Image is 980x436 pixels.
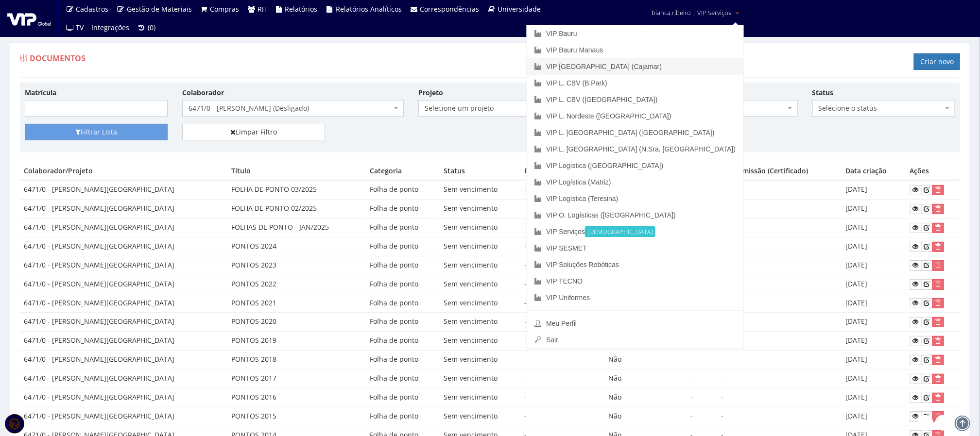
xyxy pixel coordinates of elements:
[527,256,743,273] a: VIP Soluções Robóticas
[717,200,842,218] td: -
[76,4,109,14] span: Cadastros
[527,157,743,174] a: VIP Logística ([GEOGRAPHIC_DATA])
[604,369,687,388] td: Não
[604,351,687,369] td: Não
[842,200,906,218] td: [DATE]
[652,8,731,17] span: bianca.ribeiro | VIP Serviços
[520,200,604,218] td: -
[20,332,227,351] td: 6471/0 - [PERSON_NAME][GEOGRAPHIC_DATA]
[527,332,743,348] a: Sair
[842,388,906,407] td: [DATE]
[687,388,718,407] td: -
[366,388,440,407] td: Folha de ponto
[20,294,227,313] td: 6471/0 - [PERSON_NAME][GEOGRAPHIC_DATA]
[227,351,365,369] td: PONTOS 2018
[366,275,440,294] td: Folha de ponto
[687,369,718,388] td: -
[527,58,743,75] a: VIP [GEOGRAPHIC_DATA] (Cajamar)
[440,294,520,313] td: Sem vencimento
[520,180,604,199] td: -
[182,100,404,117] span: 6471/0 - ADILSON SALES DE LIMA (Desligado)
[717,388,842,407] td: -
[88,18,134,37] a: Integrações
[440,332,520,351] td: Sem vencimento
[227,162,365,180] th: Título
[440,351,520,369] td: Sem vencimento
[842,407,906,426] td: [DATE]
[227,388,365,407] td: PONTOS 2016
[527,273,743,289] a: VIP TECNO
[25,124,168,140] button: Filtrar Lista
[520,218,604,237] td: -
[527,240,743,256] a: VIP SESMET
[20,200,227,218] td: 6471/0 - [PERSON_NAME][GEOGRAPHIC_DATA]
[227,180,365,199] td: FOLHA DE PONTO 03/2025
[366,294,440,313] td: Folha de ponto
[520,162,604,180] th: Data vencimento
[527,91,743,108] a: VIP L. CBV ([GEOGRAPHIC_DATA])
[227,369,365,388] td: PONTOS 2017
[527,124,743,141] a: VIP L. [GEOGRAPHIC_DATA] ([GEOGRAPHIC_DATA])
[366,407,440,426] td: Folha de ponto
[842,162,906,180] th: Data criação
[717,332,842,351] td: -
[440,256,520,275] td: Sem vencimento
[717,351,842,369] td: -
[227,294,365,313] td: PONTOS 2021
[520,313,604,332] td: -
[227,218,365,237] td: FOLHAS DE PONTO - JAN/2025
[25,88,56,98] label: Matrícula
[227,200,365,218] td: FOLHA DE PONTO 02/2025
[20,180,227,199] td: 6471/0 - [PERSON_NAME][GEOGRAPHIC_DATA]
[418,100,640,117] span: Selecione um projeto
[440,407,520,426] td: Sem vencimento
[418,88,443,98] label: Projeto
[425,103,628,113] span: Selecione um projeto
[527,207,743,223] a: VIP O. Logísticas ([GEOGRAPHIC_DATA])
[366,351,440,369] td: Folha de ponto
[585,226,655,237] small: [DEMOGRAPHIC_DATA]
[687,407,718,426] td: -
[520,294,604,313] td: -
[527,315,743,332] a: Meu Perfil
[520,237,604,256] td: -
[366,200,440,218] td: Folha de ponto
[812,88,834,98] label: Status
[227,332,365,351] td: PONTOS 2019
[498,4,541,14] span: Universidade
[527,223,743,240] a: VIP Serviços[DEMOGRAPHIC_DATA]
[366,162,440,180] th: Categoria
[520,388,604,407] td: -
[20,369,227,388] td: 6471/0 - [PERSON_NAME][GEOGRAPHIC_DATA]
[520,256,604,275] td: -
[842,180,906,199] td: [DATE]
[520,332,604,351] td: -
[366,313,440,332] td: Folha de ponto
[20,407,227,426] td: 6471/0 - [PERSON_NAME][GEOGRAPHIC_DATA]
[914,53,960,70] a: Criar novo
[440,218,520,237] td: Sem vencimento
[366,218,440,237] td: Folha de ponto
[227,256,365,275] td: PONTOS 2023
[227,407,365,426] td: PONTOS 2015
[366,332,440,351] td: Folha de ponto
[7,11,51,26] img: logo
[366,369,440,388] td: Folha de ponto
[842,256,906,275] td: [DATE]
[687,351,718,369] td: -
[520,351,604,369] td: -
[717,275,842,294] td: -
[842,218,906,237] td: [DATE]
[717,237,842,256] td: -
[440,313,520,332] td: Sem vencimento
[210,4,240,14] span: Compras
[62,18,88,37] a: TV
[20,218,227,237] td: 6471/0 - [PERSON_NAME][GEOGRAPHIC_DATA]
[440,275,520,294] td: Sem vencimento
[819,103,943,113] span: Selecione o status
[420,4,480,14] span: Correspondências
[189,103,392,113] span: 6471/0 - ADILSON SALES DE LIMA (Desligado)
[527,190,743,207] a: VIP Logística (Teresina)
[285,4,318,14] span: Relatórios
[842,351,906,369] td: [DATE]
